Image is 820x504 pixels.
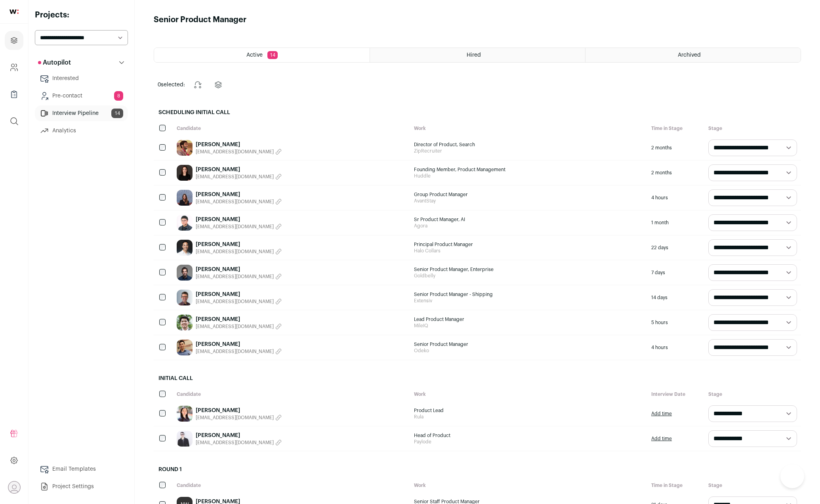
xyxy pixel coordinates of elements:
span: [EMAIL_ADDRESS][DOMAIN_NAME] [196,439,274,446]
span: [EMAIL_ADDRESS][DOMAIN_NAME] [196,414,274,421]
a: Interested [35,71,128,86]
button: [EMAIL_ADDRESS][DOMAIN_NAME] [196,298,282,305]
div: Interview Date [647,387,704,401]
img: 4c41222cf398a7958203c89aaf5f50431e4c3c636cdeb9b0923678b61e4d8198 [177,165,193,181]
div: 5 hours [647,310,704,335]
span: 0 [158,82,161,88]
div: Work [410,478,647,493]
span: Group Product Manager [414,191,643,198]
button: [EMAIL_ADDRESS][DOMAIN_NAME] [196,439,282,446]
a: [PERSON_NAME] [196,141,282,149]
span: MileIQ [414,323,643,329]
img: 18a3d426ff526b33f88b6c254d487cc08cf127079a29523f3a0c8d2b522687ca [177,290,193,305]
button: [EMAIL_ADDRESS][DOMAIN_NAME] [196,414,282,421]
img: 4bd04461b972e4e6e071de63c00bd977fdcc87e33199308e8647598750e450b7.jpg [177,190,193,206]
img: 381ff24bf86d55b3ffac5b1fa2c3980db22cfa1c41c54905deaf4b58fd87a3e2.jpg [177,265,193,281]
h2: Initial Call [154,370,801,387]
a: Analytics [35,123,128,139]
span: [EMAIL_ADDRESS][DOMAIN_NAME] [196,174,274,180]
span: Sr Product Manager, AI [414,216,643,223]
a: Email Templates [35,461,128,477]
a: [PERSON_NAME] [196,431,282,439]
span: Active [246,52,263,58]
a: Add time [651,435,672,442]
div: Candidate [173,387,410,401]
a: Company Lists [5,85,23,104]
button: [EMAIL_ADDRESS][DOMAIN_NAME] [196,199,282,205]
div: Work [410,121,647,136]
img: wellfound-shorthand-0d5821cbd27db2630d0214b213865d53afaa358527fdda9d0ea32b1df1b89c2c.svg [10,10,19,14]
span: [EMAIL_ADDRESS][DOMAIN_NAME] [196,323,274,330]
iframe: Help Scout Beacon - Open [780,464,804,488]
h2: Scheduling Initial Call [154,104,801,121]
span: [EMAIL_ADDRESS][DOMAIN_NAME] [196,273,274,280]
span: Founding Member, Product Management [414,166,643,173]
span: Senior Product Manager - Shipping [414,291,643,298]
img: 5be91be3e4e232e1ea327bc5bc506c41762dcacfbd3857fd2b57a65714c7300f [177,140,193,156]
button: [EMAIL_ADDRESS][DOMAIN_NAME] [196,223,282,230]
h2: Round 1 [154,461,801,478]
span: [EMAIL_ADDRESS][DOMAIN_NAME] [196,199,274,205]
span: Halo Collars [414,248,643,254]
a: [PERSON_NAME] [196,290,282,298]
div: Stage [704,121,801,136]
a: [PERSON_NAME] [196,241,282,248]
h2: Projects: [35,10,128,21]
a: Pre-contact8 [35,88,128,104]
img: 80490f2a29a4893bb9634b4122be9a624e28b9b41a6693d0bc3e1e942b95c841.jpg [177,340,193,355]
span: 8 [114,91,123,101]
a: [PERSON_NAME] [196,191,282,199]
a: Project Settings [35,479,128,494]
span: Senior Product Manager, Enterprise [414,266,643,273]
a: [PERSON_NAME] [196,265,282,273]
img: ad7dbf52785b066b15d46504250639d329054dcae0751a870b6e04efb8374fb3 [177,215,193,231]
div: 2 months [647,136,704,160]
button: [EMAIL_ADDRESS][DOMAIN_NAME] [196,248,282,255]
a: Interview Pipeline14 [35,105,128,121]
img: 055c494e74d4ee7e10b862db9a84d62cb91926df86cba5d54a68aee8ebb7af19 [177,431,193,447]
div: 22 days [647,235,704,260]
button: Autopilot [35,55,128,71]
div: Stage [704,478,801,493]
span: Principal Product Manager [414,241,643,248]
span: Head of Product [414,432,643,439]
span: [EMAIL_ADDRESS][DOMAIN_NAME] [196,348,274,355]
a: [PERSON_NAME] [196,340,282,348]
span: ZipRecruiter [414,148,643,154]
span: 14 [267,51,278,59]
a: Hired [370,48,585,62]
span: Product Lead [414,407,643,414]
button: [EMAIL_ADDRESS][DOMAIN_NAME] [196,273,282,280]
img: e2e7e80c20b3e268f7d78b08ca2657b93b3d58e6afc38433cb1855ddd3e529cd.jpg [177,315,193,330]
button: [EMAIL_ADDRESS][DOMAIN_NAME] [196,323,282,330]
button: [EMAIL_ADDRESS][DOMAIN_NAME] [196,174,282,180]
span: Director of Product, Search [414,141,643,148]
span: Extensiv [414,298,643,304]
div: Candidate [173,121,410,136]
button: [EMAIL_ADDRESS][DOMAIN_NAME] [196,149,282,155]
span: Goldbelly [414,273,643,279]
span: Huddle [414,173,643,179]
a: [PERSON_NAME] [196,315,282,323]
div: Time in Stage [647,121,704,136]
a: Projects [5,31,23,50]
a: Archived [585,48,801,62]
a: Add time [651,410,672,417]
span: Senior Product Manager [414,341,643,347]
span: Archived [678,52,701,58]
div: 14 days [647,285,704,310]
button: Open dropdown [8,481,21,494]
img: d8cebf34e4f024cfdb3d0fc9c8edf8ed7b398841c8bcbe1a54f0ccc9ab287e5d.jpg [177,406,193,422]
span: Lead Product Manager [414,316,643,323]
a: [PERSON_NAME] [196,166,282,174]
span: Paylode [414,439,643,445]
span: 14 [111,109,123,118]
div: 2 months [647,160,704,185]
span: AvantStay [414,198,643,204]
h1: Senior Product Manager [154,14,246,25]
span: [EMAIL_ADDRESS][DOMAIN_NAME] [196,248,274,255]
div: Work [410,387,647,401]
a: Company and ATS Settings [5,58,23,77]
p: Autopilot [38,58,71,67]
a: [PERSON_NAME] [196,407,282,414]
